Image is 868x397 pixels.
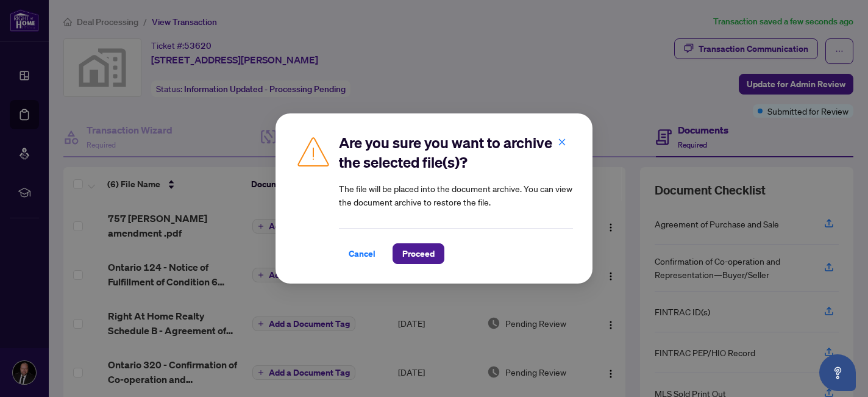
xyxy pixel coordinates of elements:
span: Proceed [402,244,435,263]
button: Open asap [819,354,856,391]
button: Proceed [393,243,444,264]
h2: Are you sure you want to archive the selected file(s)? [339,133,573,172]
img: Caution Icon [295,133,332,170]
span: close [558,138,566,146]
article: The file will be placed into the document archive. You can view the document archive to restore t... [339,182,573,209]
button: Cancel [339,243,385,264]
span: Cancel [349,244,375,263]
